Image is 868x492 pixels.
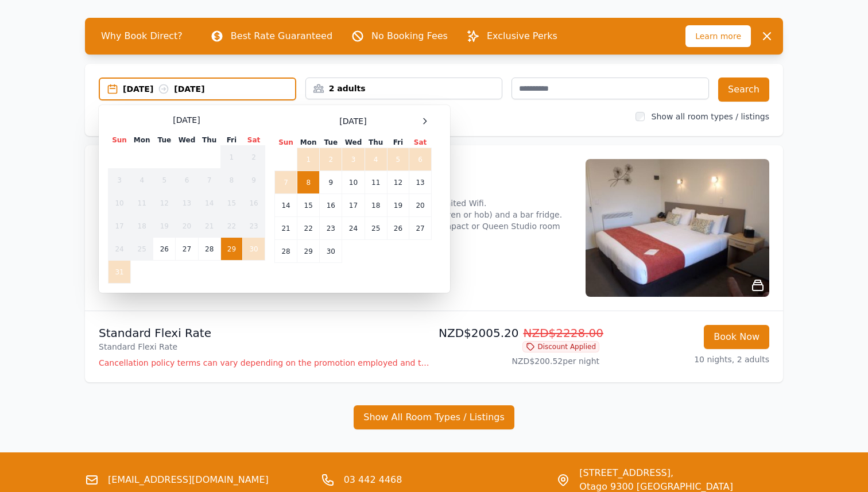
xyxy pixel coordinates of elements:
td: 25 [365,217,387,240]
th: Sat [243,135,265,146]
td: 17 [342,194,365,217]
td: 5 [387,148,409,171]
span: Discount Applied [522,341,599,352]
td: 14 [198,192,220,215]
td: 1 [220,146,242,169]
th: Sat [409,137,432,148]
td: 19 [387,194,409,217]
p: NZD$200.52 per night [439,355,599,367]
th: Tue [320,137,342,148]
td: 13 [176,192,198,215]
td: 30 [320,240,342,263]
td: 28 [198,238,220,261]
p: No Booking Fees [371,29,448,43]
td: 4 [131,169,153,192]
th: Thu [365,137,387,148]
td: 22 [220,215,242,238]
th: Sun [108,135,131,146]
td: 2 [243,146,265,169]
th: Wed [342,137,365,148]
td: 29 [220,238,242,261]
td: 27 [176,238,198,261]
span: NZD$2228.00 [524,326,604,340]
td: 7 [198,169,220,192]
th: Wed [176,135,198,146]
td: 30 [243,238,265,261]
td: 15 [220,192,242,215]
th: Mon [131,135,153,146]
td: 9 [243,169,265,192]
span: Why Book Direct? [92,25,192,48]
td: 14 [275,194,297,217]
p: Exclusive Perks [487,29,557,43]
td: 7 [275,171,297,194]
p: Best Rate Guaranteed [231,29,332,43]
td: 22 [297,217,320,240]
td: 18 [131,215,153,238]
td: 5 [153,169,176,192]
td: 27 [409,217,432,240]
td: 23 [320,217,342,240]
td: 31 [108,261,131,284]
td: 4 [365,148,387,171]
th: Fri [220,135,242,146]
td: 16 [243,192,265,215]
p: 10 nights, 2 adults [609,354,769,365]
th: Fri [387,137,409,148]
p: NZD$2005.20 [439,325,599,341]
span: Learn more [685,25,751,47]
td: 17 [108,215,131,238]
a: [EMAIL_ADDRESS][DOMAIN_NAME] [108,473,269,487]
td: 12 [153,192,176,215]
td: 20 [176,215,198,238]
td: 15 [297,194,320,217]
td: 12 [387,171,409,194]
td: 9 [320,171,342,194]
td: 28 [275,240,297,263]
td: 18 [365,194,387,217]
button: Search [718,78,769,102]
td: 21 [275,217,297,240]
td: 10 [342,171,365,194]
th: Thu [198,135,220,146]
span: [STREET_ADDRESS], [579,466,733,480]
th: Tue [153,135,176,146]
p: Standard Flexi Rate [99,325,429,341]
td: 26 [153,238,176,261]
div: 2 adults [306,83,502,94]
td: 11 [365,171,387,194]
p: Standard Flexi Rate [99,341,429,352]
td: 3 [108,169,131,192]
td: 23 [243,215,265,238]
td: 6 [409,148,432,171]
td: 3 [342,148,365,171]
td: 8 [297,171,320,194]
span: [DATE] [173,114,200,126]
td: 21 [198,215,220,238]
button: Show All Room Types / Listings [354,405,514,429]
a: 03 442 4468 [344,473,402,487]
div: [DATE] [DATE] [123,83,295,95]
span: [DATE] [339,115,366,127]
td: 11 [131,192,153,215]
td: 20 [409,194,432,217]
td: 16 [320,194,342,217]
td: 10 [108,192,131,215]
p: Cancellation policy terms can vary depending on the promotion employed and the time of stay of th... [99,357,429,369]
td: 8 [220,169,242,192]
td: 1 [297,148,320,171]
td: 29 [297,240,320,263]
th: Sun [275,137,297,148]
td: 6 [176,169,198,192]
td: 2 [320,148,342,171]
button: Book Now [704,325,769,349]
td: 25 [131,238,153,261]
td: 19 [153,215,176,238]
td: 24 [342,217,365,240]
td: 26 [387,217,409,240]
th: Mon [297,137,320,148]
label: Show all room types / listings [652,112,769,121]
td: 24 [108,238,131,261]
td: 13 [409,171,432,194]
